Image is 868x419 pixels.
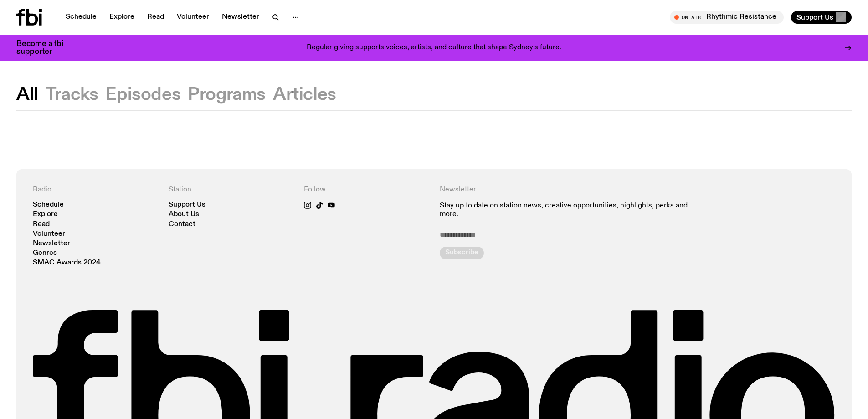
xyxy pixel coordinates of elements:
[142,11,169,24] a: Read
[16,87,38,103] button: All
[105,87,180,103] button: Episodes
[16,40,75,56] h3: Become a fbi supporter
[273,87,336,103] button: Articles
[33,186,158,194] h4: Radio
[33,211,58,218] a: Explore
[440,202,700,219] p: Stay up to date on station news, creative opportunities, highlights, perks and more.
[216,11,265,24] a: Newsletter
[796,13,833,21] span: Support Us
[169,211,199,218] a: About Us
[46,87,98,103] button: Tracks
[440,247,484,259] button: Subscribe
[304,186,429,194] h4: Follow
[33,231,65,238] a: Volunteer
[670,11,784,24] button: On AirRhythmic Resistance
[307,44,561,52] p: Regular giving supports voices, artists, and culture that shape Sydney’s future.
[791,11,852,24] button: Support Us
[60,11,102,24] a: Schedule
[440,186,700,194] h4: Newsletter
[169,202,205,208] a: Support Us
[33,202,64,208] a: Schedule
[169,186,293,194] h4: Station
[188,87,266,103] button: Programs
[33,240,70,247] a: Newsletter
[169,221,195,228] a: Contact
[33,250,57,257] a: Genres
[33,259,101,266] a: SMAC Awards 2024
[33,221,50,228] a: Read
[171,11,215,24] a: Volunteer
[104,11,140,24] a: Explore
